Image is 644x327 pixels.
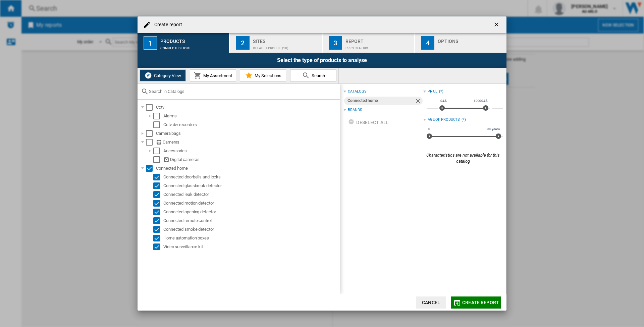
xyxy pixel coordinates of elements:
div: Digital cameras [163,156,339,163]
md-checkbox: Select [153,174,163,180]
div: 2 [236,36,250,50]
md-checkbox: Select [153,217,163,224]
span: My Selections [253,73,281,78]
md-checkbox: Select [153,113,163,119]
input: Search in Catalogs [149,89,337,94]
div: Cctv [156,104,339,111]
md-checkbox: Select [153,226,163,233]
button: 3 Report Price Matrix [323,33,415,53]
div: Connected motion detector [163,200,339,207]
div: 4 [421,36,434,50]
img: wiser-icon-white.png [144,71,152,79]
div: Age of products [428,117,460,122]
button: Create report [451,296,501,309]
div: Alarms [163,113,339,119]
div: Default profile (10) [253,43,319,50]
button: Deselect all [346,116,391,128]
md-checkbox: Select [146,165,156,172]
div: Options [438,36,504,43]
button: Cancel [416,296,446,309]
h4: Create report [151,21,182,28]
button: My Selections [240,69,286,81]
md-checkbox: Select [153,209,163,215]
div: catalogs [348,89,366,94]
md-checkbox: Select [153,182,163,189]
ng-md-icon: Remove [415,98,423,106]
div: 3 [329,36,342,50]
div: Characteristics are not available for this catalog [423,152,503,164]
button: getI18NText('BUTTONS.CLOSE_DIALOG') [490,18,504,32]
div: Connected home [347,97,414,105]
span: 10000A$ [473,98,489,104]
div: Price Matrix [345,43,412,50]
div: Connected home [156,165,339,172]
span: 30 years [486,126,501,132]
div: Select the type of products to analyse [138,53,506,68]
div: Cctv dvr recorders [163,121,339,128]
md-checkbox: Select [153,148,163,154]
md-checkbox: Select [153,191,163,198]
div: Connected leak detector [163,191,339,198]
button: Category View [140,69,186,81]
div: Report [345,36,412,43]
div: Cameras [156,139,339,146]
md-checkbox: Select [146,130,156,137]
div: Sites [253,36,319,43]
md-checkbox: Select [153,235,163,241]
span: Create report [462,300,499,305]
span: Category View [152,73,181,78]
div: Price [428,89,438,94]
md-checkbox: Select [153,121,163,128]
div: Connected doorbells and locks [163,174,339,180]
md-checkbox: Select [153,156,163,163]
div: Home automation boxes [163,235,339,241]
div: Connected glassbreak detector [163,182,339,189]
div: Connected remote control [163,217,339,224]
div: Deselect all [348,116,389,128]
div: Brands [348,107,362,113]
span: Search [310,73,325,78]
ng-md-icon: getI18NText('BUTTONS.CLOSE_DIALOG') [493,21,501,29]
span: 0 [427,126,431,132]
div: Connected opening detector [163,209,339,215]
div: Accessories [163,148,339,154]
div: Products [160,36,226,43]
md-checkbox: Select [146,104,156,111]
button: My Assortment [190,69,236,81]
button: 1 Products Connected home [138,33,230,53]
div: Camera bags [156,130,339,137]
md-checkbox: Select [146,139,156,146]
div: Connected home [160,43,226,50]
md-dialog: Create report ... [138,16,506,311]
button: Search [290,69,336,81]
button: 2 Sites Default profile (10) [230,33,322,53]
button: 4 Options [415,33,506,53]
div: Video surveillance kit [163,243,339,250]
md-checkbox: Select [153,243,163,250]
span: 0A$ [439,98,448,104]
md-checkbox: Select [153,200,163,207]
div: 1 [144,36,157,50]
div: Connected smoke detector [163,226,339,233]
span: My Assortment [202,73,232,78]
